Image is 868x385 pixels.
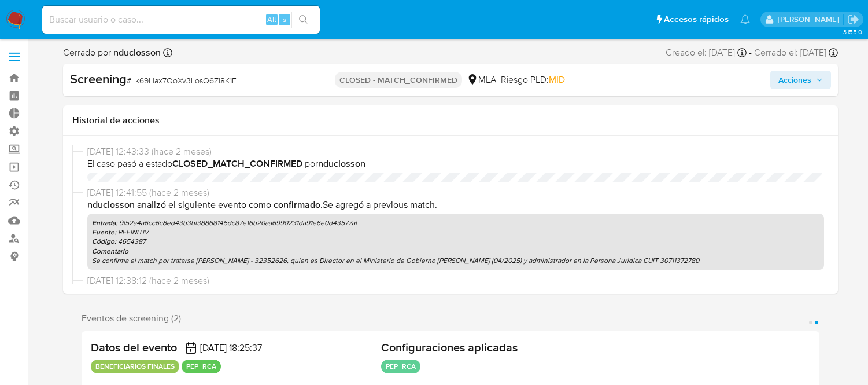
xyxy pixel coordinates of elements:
p: . Se agregó a previous match . [87,199,824,211]
b: Comentario [92,246,128,256]
div: Creado el: [DATE] [666,46,747,59]
p: zoe.breuer@mercadolibre.com [778,14,843,25]
div: MLA [467,74,496,86]
button: Acciones [770,71,831,89]
span: [DATE] 12:41:55 (hace 2 meses) [87,186,824,199]
div: Cerrado el: [DATE] [754,46,838,59]
button: search-icon [291,12,315,28]
b: nduclosson [318,157,365,170]
span: Cerrado por [63,46,161,59]
b: CLOSED_MATCH_CONFIRMED [172,157,302,170]
input: Buscar usuario o caso... [42,12,320,27]
span: [DATE] 12:38:12 (hace 2 meses) [87,274,824,287]
p: : 4654387 [92,237,819,246]
a: Salir [847,13,859,25]
b: Screening [70,69,127,88]
h1: Historial de acciones [72,115,829,126]
p: CLOSED - MATCH_CONFIRMED [335,72,462,88]
b: Entrada [92,218,116,228]
span: Riesgo PLD: [501,74,565,86]
span: MID [549,73,565,86]
p: Se confirma el match por tratarse [PERSON_NAME] - 32352626, quien es Director en el Ministerio de... [92,256,819,265]
span: # Lk69Hax7QoXv3LosQ6Zl8K1E [127,75,237,86]
b: nduclosson [111,46,161,59]
p: : REFINITIV [92,228,819,237]
span: El caso pasó a estado por [87,157,824,170]
b: Código [92,236,114,247]
span: Accesos rápidos [664,13,729,25]
p: : 9f52a4a6cc6c8ed43b3bf38868145dc87e16b20aa6990231da91e6e0d43577af [92,218,819,228]
b: Confirmado [274,198,320,211]
span: - [749,46,752,59]
b: nduclosson [87,198,135,211]
span: [DATE] 12:43:33 (hace 2 meses) [87,145,824,158]
a: Notificaciones [740,14,750,24]
b: Fuente [92,227,114,237]
span: Analizó el siguiente evento como [137,198,271,211]
span: Alt [267,14,276,25]
span: Acciones [778,71,811,89]
span: s [283,14,286,25]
